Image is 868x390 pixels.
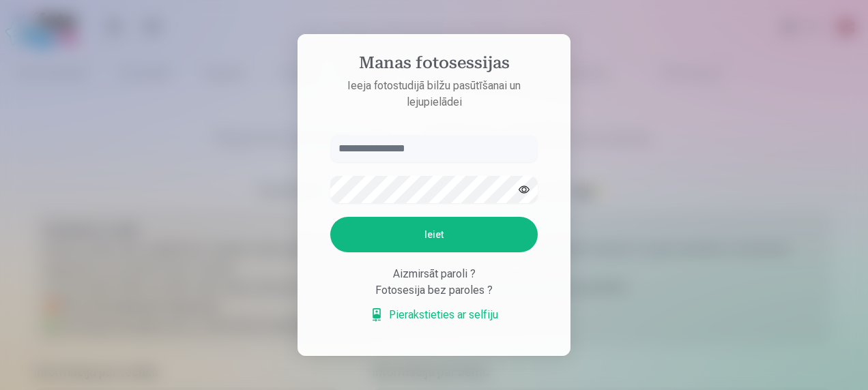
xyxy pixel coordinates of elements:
[330,266,538,282] div: Aizmirsāt paroli ?
[370,307,498,323] a: Pierakstieties ar selfiju
[330,282,538,299] div: Fotosesija bez paroles ?
[317,53,551,78] h4: Manas fotosessijas
[330,217,538,252] button: Ieiet
[317,78,551,110] p: Ieeja fotostudijā bilžu pasūtīšanai un lejupielādei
